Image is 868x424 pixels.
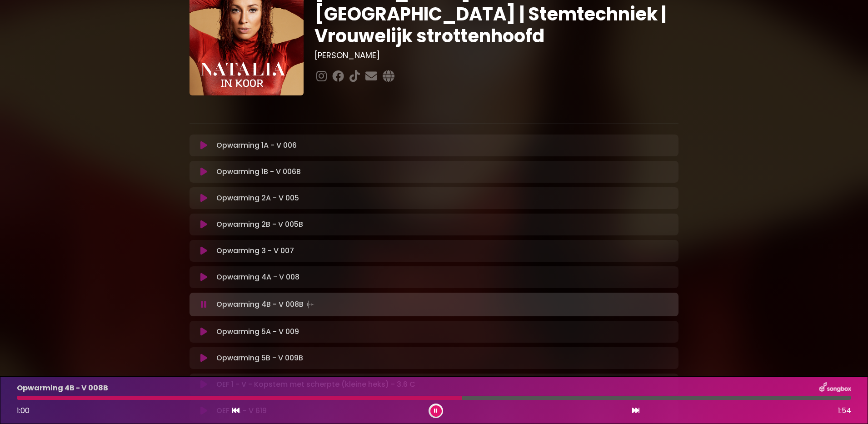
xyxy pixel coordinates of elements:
[17,405,30,416] span: 1:00
[216,245,294,256] p: Opwarming 3 - V 007
[17,383,108,394] p: Opwarming 4B - V 008B
[216,272,299,283] p: Opwarming 4A - V 008
[216,166,301,177] p: Opwarming 1B - V 006B
[216,140,297,151] p: Opwarming 1A - V 006
[216,219,303,230] p: Opwarming 2B - V 005B
[819,382,851,394] img: songbox-logo-white.png
[838,405,851,416] span: 1:54
[216,353,303,364] p: Opwarming 5B - V 009B
[216,298,316,311] p: Opwarming 4B - V 008B
[314,50,678,60] h3: [PERSON_NAME]
[304,298,316,311] img: waveform4.gif
[216,193,299,204] p: Opwarming 2A - V 005
[216,326,299,337] p: Opwarming 5A - V 009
